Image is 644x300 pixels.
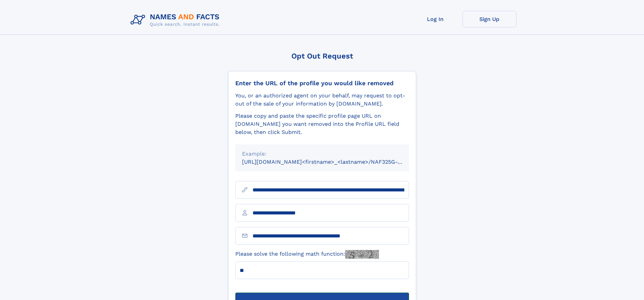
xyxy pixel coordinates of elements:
[242,150,402,158] div: Example:
[235,92,409,108] div: You, or an authorized agent on your behalf, may request to opt-out of the sale of your informatio...
[235,112,409,136] div: Please copy and paste the specific profile page URL on [DOMAIN_NAME] you want removed into the Pr...
[228,52,416,60] div: Opt Out Request
[235,250,379,259] label: Please solve the following math function:
[235,79,409,87] div: Enter the URL of the profile you would like removed
[128,11,225,29] img: Logo Names and Facts
[242,159,422,165] small: [URL][DOMAIN_NAME]<firstname>_<lastname>/NAF325G-xxxxxxxx
[462,11,517,27] a: Sign Up
[408,11,462,27] a: Log In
